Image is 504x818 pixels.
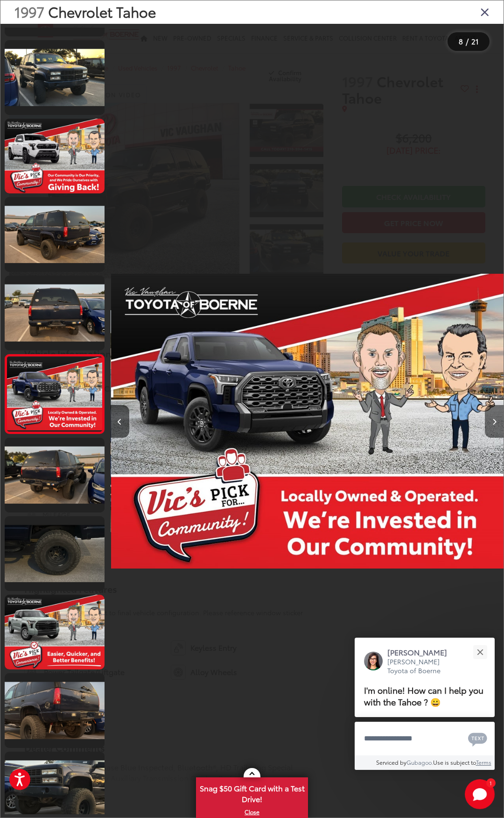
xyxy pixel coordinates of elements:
img: 1997 Chevrolet Tahoe Base [111,53,504,790]
p: [PERSON_NAME] Toyota of Boerne [387,657,456,676]
button: Next image [485,405,504,438]
img: 1997 Chevrolet Tahoe Base [4,285,105,342]
img: 1997 Chevrolet Tahoe Base [4,761,105,818]
span: / [465,38,469,45]
img: 1997 Chevrolet Tahoe Base [4,118,105,194]
span: I'm online! How can I help you with the Tahoe ? 😀 [364,684,483,708]
div: 1997 Chevrolet Tahoe Base 7 [111,53,504,790]
button: Chat with SMS [465,728,490,749]
span: Snag $50 Gift Card with a Test Drive! [197,778,307,807]
img: 1997 Chevrolet Tahoe Base [4,682,105,740]
span: 1 [490,781,492,785]
span: 8 [459,36,463,46]
button: Toggle Chat Window [465,779,495,809]
img: 1997 Chevrolet Tahoe Base [6,358,103,431]
span: Chevrolet Tahoe [48,1,156,21]
p: [PERSON_NAME] [387,647,456,657]
i: Close gallery [480,6,490,18]
span: Serviced by [376,758,406,766]
a: Terms [476,758,491,766]
div: Close[PERSON_NAME][PERSON_NAME] Toyota of BoerneI'm online! How can I help you with the Tahoe ? 😀... [355,638,495,770]
textarea: Type your message [355,722,495,755]
img: 1997 Chevrolet Tahoe Base [4,525,105,582]
img: 1997 Chevrolet Tahoe Base [4,446,105,504]
span: 1997 [14,1,44,21]
svg: Text [468,732,487,747]
span: Use is subject to [433,758,476,766]
a: Gubagoo. [406,758,433,766]
svg: Start Chat [465,779,495,809]
img: 1997 Chevrolet Tahoe Base [4,49,105,106]
span: 21 [471,36,479,46]
button: Previous image [111,405,129,438]
button: Close [470,642,490,662]
img: 1997 Chevrolet Tahoe Base [4,206,105,263]
img: 1997 Chevrolet Tahoe Base [4,594,105,670]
